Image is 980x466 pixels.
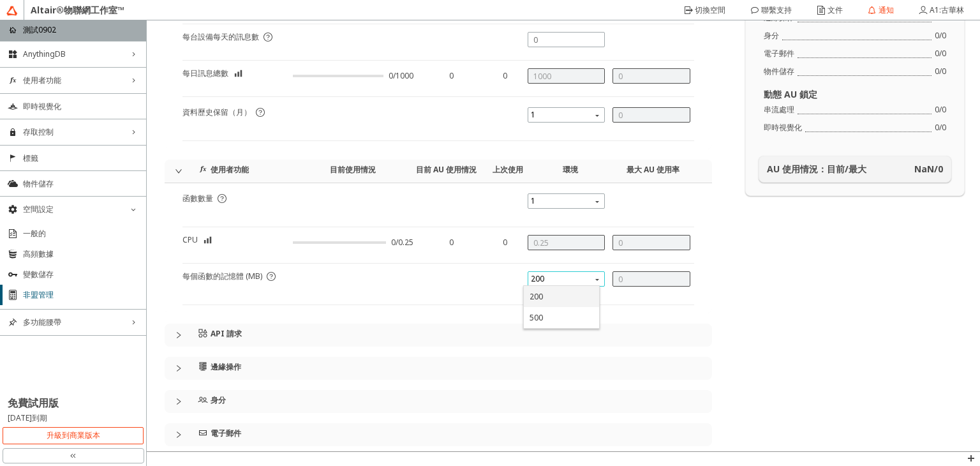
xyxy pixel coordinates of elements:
span: 崩潰 [175,331,182,339]
font: 物件儲存 [23,178,54,189]
font: / [934,163,938,175]
div: 邊緣操作 [165,357,712,380]
font: 身分 [764,30,779,41]
font: 0 [935,66,939,77]
font: 測試0902 [23,24,56,35]
font: 200 [531,273,544,284]
div: API 請求 [165,324,712,347]
font: API 請求 [211,328,242,339]
span: 1 [531,193,605,209]
font: 最大 AU 使用率 [627,164,679,175]
font: 非盟管理 [23,289,54,300]
font: 身分 [211,395,226,405]
font: 每台設備每天的訊息數 [182,31,259,42]
span: 崩潰 [175,398,182,405]
font: 目前使用情況 [330,164,376,175]
font: 0 [942,30,946,41]
font: 0 [935,48,939,59]
font: [DATE]到期 [8,412,47,423]
font: 使用者功能 [211,164,249,175]
font: 電子郵件 [211,428,241,439]
font: / [939,104,942,115]
div: 電子郵件 [165,423,712,446]
span: expanded [175,167,182,175]
font: 邊緣操作 [211,361,241,372]
font: 0 [935,104,939,115]
font: 使用者功能 [23,75,61,86]
font: / [939,48,942,59]
font: 0 [942,48,946,59]
font: 0/0.25 [391,237,413,248]
font: 200 [530,291,543,302]
font: 存取控制 [23,126,54,137]
font: 高頻數據 [23,248,54,259]
font: 物件儲存 [764,66,794,77]
span: 200 [531,271,605,287]
font: 變數儲存 [23,269,54,280]
font: 多功能腰帶 [23,317,61,327]
font: 500 [530,312,543,323]
font: 0 [449,70,454,81]
div: 身分 [165,390,712,413]
font: / [939,66,942,77]
font: / [939,30,942,41]
font: 0 [503,70,507,81]
font: 1 [531,109,535,120]
span: 崩潰 [175,365,182,372]
font: 一般的 [23,228,46,239]
font: 每日訊息總數 [182,68,228,79]
font: 環境 [563,164,578,175]
font: 0 [935,122,939,133]
font: Altair®物聯網工作室™ [31,4,124,16]
font: 函數數量 [182,193,213,204]
font: AU 使用情況：目前/最大 [767,163,866,175]
font: 1 [531,195,535,206]
font: / [939,122,942,133]
font: 0 [938,163,943,175]
font: 0 [942,104,946,115]
font: 即時視覺化 [764,122,802,133]
font: 免費試用版 [8,396,59,410]
font: 即時視覺化 [23,101,61,112]
font: 目前 AU 使用情況 [416,164,477,175]
font: 每個函數的記憶體 (MB) [182,271,262,282]
span: 崩潰 [175,431,182,439]
font: 串流處理 [764,104,794,115]
font: 標籤 [23,153,38,163]
font: 0 [935,30,939,41]
font: CPU [182,234,198,245]
font: 0 [942,66,946,77]
font: NaN [914,163,934,175]
font: 動態 AU 鎖定 [764,88,817,100]
font: 0/1000 [389,70,413,81]
span: 1 [531,107,605,123]
font: 資料歷史保留（月） [182,107,251,117]
div: 使用者功能目前使用情況目前 AU 使用情況上次使用環境最大 AU 使用率 [165,160,712,183]
font: 電子郵件 [764,48,794,59]
font: 空間設定 [23,204,54,214]
font: 0 [503,237,507,248]
font: AnythingDB [23,49,66,59]
font: 0 [449,237,454,248]
font: 0 [942,122,946,133]
font: 上次使用 [493,164,523,175]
